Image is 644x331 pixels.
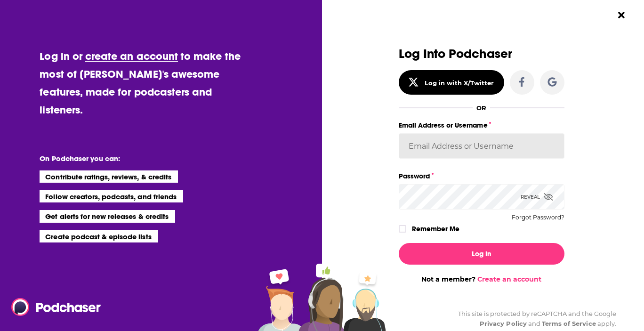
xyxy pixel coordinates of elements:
[399,47,564,61] h3: Log Into Podchaser
[412,223,459,235] label: Remember Me
[512,214,564,221] button: Forgot Password?
[542,320,596,327] a: Terms of Service
[399,170,564,182] label: Password
[476,104,486,112] div: OR
[451,309,616,329] div: This site is protected by reCAPTCHA and the Google and apply.
[399,133,564,159] input: Email Address or Username
[11,298,102,316] img: Podchaser - Follow, Share and Rate Podcasts
[477,275,541,283] a: Create an account
[40,210,175,222] li: Get alerts for new releases & credits
[85,49,178,63] a: create an account
[480,320,527,327] a: Privacy Policy
[11,298,94,316] a: Podchaser - Follow, Share and Rate Podcasts
[40,154,228,163] li: On Podchaser you can:
[399,70,504,95] button: Log in with X/Twitter
[40,170,178,183] li: Contribute ratings, reviews, & credits
[40,230,158,242] li: Create podcast & episode lists
[521,184,553,210] div: Reveal
[399,243,564,265] button: Log In
[40,190,183,202] li: Follow creators, podcasts, and friends
[612,6,630,24] button: Close Button
[399,119,564,131] label: Email Address or Username
[425,79,494,87] div: Log in with X/Twitter
[399,275,564,283] div: Not a member?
